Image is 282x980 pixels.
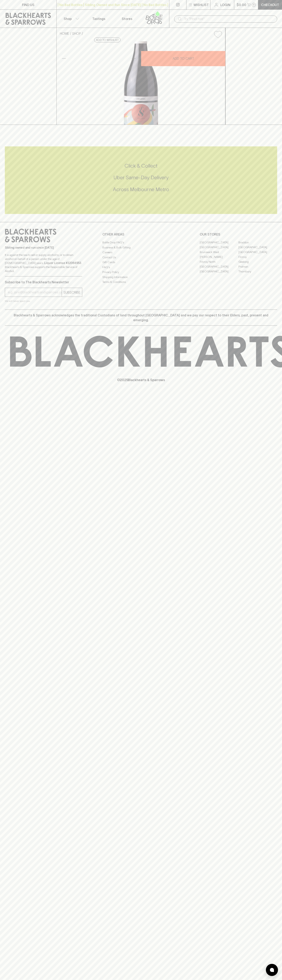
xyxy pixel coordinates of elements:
[57,10,85,28] button: Shop
[102,240,180,245] a: Bottle Drop FAQ's
[122,16,132,21] p: Stores
[200,254,238,259] a: [PERSON_NAME]
[237,2,246,7] p: $0.00
[261,2,279,7] p: Checkout
[5,146,277,214] div: Call to action block
[102,275,180,279] a: Shipping Information
[270,968,274,972] img: bubble-icon
[102,265,180,270] a: FAQ's
[238,264,277,269] a: Prahran
[184,16,274,22] input: Try "Pinot noir"
[200,240,238,245] a: [GEOGRAPHIC_DATA]
[5,186,277,193] h5: Across Melbourne Metro
[200,264,238,269] a: [GEOGRAPHIC_DATA]
[102,245,180,250] a: Business & Bulk Gifting
[57,41,225,125] img: 39003.png
[253,4,255,6] p: 0
[22,2,34,7] p: FIND US
[200,245,238,250] a: [GEOGRAPHIC_DATA]
[200,259,238,264] a: Fitzroy North
[5,299,82,303] p: We will never spam you
[200,232,277,237] p: OUR STORES
[141,51,225,66] button: ADD TO CART
[102,250,180,255] a: Careers
[44,261,81,265] strong: Liquor License #32064953
[102,270,180,275] a: Privacy Policy
[173,56,194,61] p: ADD TO CART
[8,289,62,296] input: e.g. jane@blackheartsandsparrows.com.au
[220,2,230,7] p: Login
[72,32,81,35] a: SHOP
[238,269,277,274] a: Thornbury
[5,280,82,285] p: Subscribe to The Blackhearts Newsletter
[238,250,277,254] a: [GEOGRAPHIC_DATA]
[200,269,238,274] a: [GEOGRAPHIC_DATA]
[238,245,277,250] a: [GEOGRAPHIC_DATA]
[64,16,72,21] p: Shop
[200,250,238,254] a: Brunswick West
[60,32,69,35] a: HOME
[212,29,224,40] button: Add to wishlist
[102,260,180,265] a: Gift Cards
[194,2,209,7] p: Wishlist
[85,10,113,28] a: Tastings
[5,246,82,250] p: Sibling owned and run since [DATE]
[238,240,277,245] a: Braddon
[238,254,277,259] a: Fitzroy
[102,280,180,285] a: Terms & Conditions
[94,38,121,42] button: Add to wishlist
[5,174,277,181] h5: Uber Same-Day Delivery
[8,313,274,322] p: Blackhearts & Sparrows acknowledges the traditional Custodians of land throughout [GEOGRAPHIC_DAT...
[92,16,105,21] p: Tastings
[62,288,82,297] button: SUBSCRIBE
[113,10,141,28] a: Stores
[5,163,277,169] h5: Click & Collect
[238,259,277,264] a: Geelong
[102,232,180,237] p: OTHER AREAS
[5,253,82,273] p: It is against the law to sell or supply alcohol to, or to obtain alcohol on behalf of a person un...
[102,255,180,260] a: Contact Us
[63,290,80,295] p: SUBSCRIBE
